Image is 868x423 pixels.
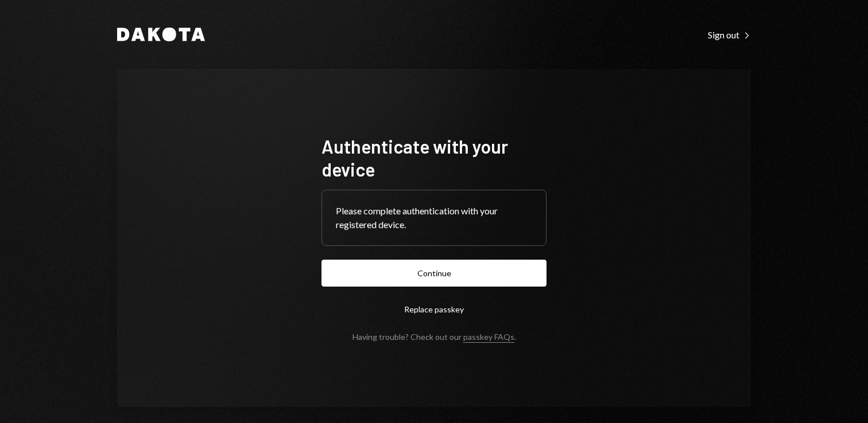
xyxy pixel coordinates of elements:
[708,29,751,41] div: Sign out
[352,332,516,342] div: Having trouble? Check out our .
[463,332,514,343] a: passkey FAQs
[708,28,751,41] a: Sign out
[321,296,547,323] button: Replace passkey
[321,135,547,181] h1: Authenticate with your device
[321,260,547,287] button: Continue
[336,204,532,232] div: Please complete authentication with your registered device.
